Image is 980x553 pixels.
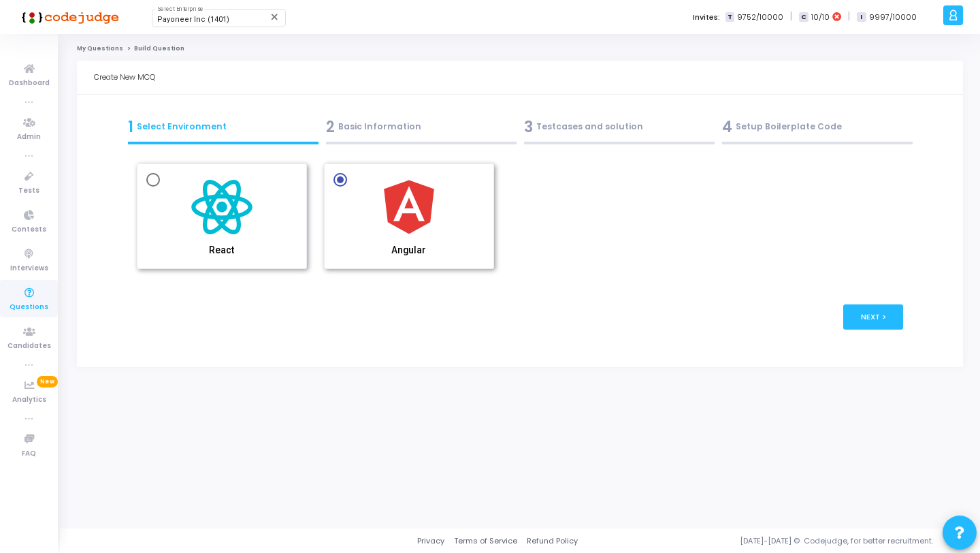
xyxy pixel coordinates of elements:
[12,224,46,236] span: Contests
[12,394,46,406] span: Analytics
[128,116,318,138] div: Select Environment
[9,78,50,89] span: Dashboard
[391,244,426,256] h5: Angular
[17,3,119,31] img: logo
[22,448,36,460] span: FAQ
[375,173,443,241] img: Angular Icon
[857,12,866,22] span: I
[725,12,734,22] span: T
[188,173,256,241] img: React Icon
[7,341,51,352] span: Candidates
[269,12,280,22] mat-icon: Clear
[520,112,718,148] a: 3Testcases and solution
[737,12,783,23] span: 9752/10000
[10,302,48,313] span: Questions
[77,44,963,53] nav: breadcrumb
[799,12,808,22] span: C
[811,12,830,23] span: 10/10
[790,10,792,24] span: |
[693,12,720,23] label: Invites:
[722,116,913,138] div: Setup Boilerplate Code
[326,116,335,138] span: 2
[718,112,916,148] a: 4Setup Boilerplate Code
[322,112,520,148] a: 2Basic Information
[37,376,58,388] span: New
[843,304,904,330] button: Next >
[417,535,444,547] a: Privacy
[326,116,517,138] div: Basic Information
[17,131,41,143] span: Admin
[94,61,946,94] div: Create New MCQ
[18,185,39,197] span: Tests
[454,535,517,547] a: Terms of Service
[77,44,123,52] a: My Questions
[722,116,732,138] span: 4
[578,535,963,547] div: [DATE]-[DATE] © Codejudge, for better recruitment.
[209,244,234,256] h5: React
[134,44,184,52] span: Build Question
[128,116,133,138] span: 1
[869,12,917,23] span: 9997/10000
[10,263,48,274] span: Interviews
[527,535,578,547] a: Refund Policy
[157,15,229,24] span: Payoneer Inc (1401)
[524,116,533,138] span: 3
[848,10,850,24] span: |
[124,112,322,148] a: 1Select Environment
[524,116,715,138] div: Testcases and solution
